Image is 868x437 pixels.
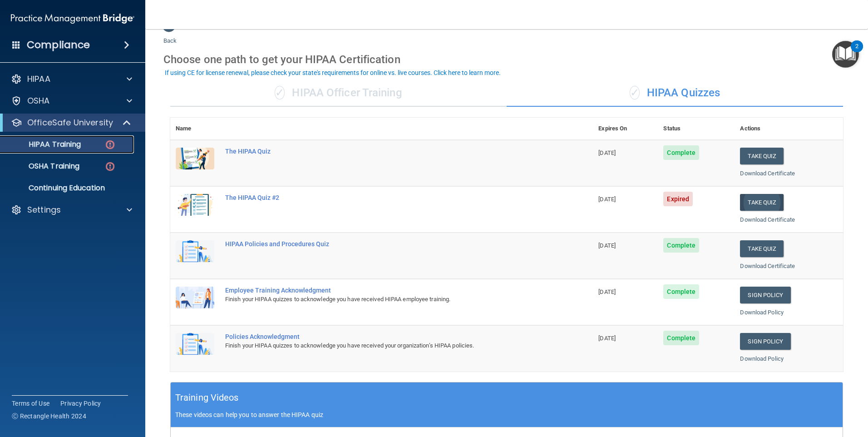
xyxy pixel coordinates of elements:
div: HIPAA Officer Training [170,79,507,107]
button: Take Quiz [740,240,784,257]
a: Back [163,26,177,44]
div: HIPAA Quizzes [507,79,843,107]
a: Download Certificate [740,263,795,269]
th: Status [658,118,735,140]
span: ✓ [275,86,285,99]
a: Sign Policy [740,333,790,350]
p: These videos can help you to answer the HIPAA quiz [175,411,838,418]
span: Complete [663,145,699,160]
p: OfficeSafe University [27,117,113,128]
a: Settings [11,204,132,215]
span: Ⓒ Rectangle Health 2024 [12,412,86,421]
p: OSHA Training [6,162,79,171]
div: Finish your HIPAA quizzes to acknowledge you have received your organization’s HIPAA policies. [225,340,547,351]
div: 2 [855,46,858,58]
a: Privacy Policy [60,399,101,408]
a: OfficeSafe University [11,117,132,128]
a: Download Policy [740,309,784,316]
div: Choose one path to get your HIPAA Certification [163,46,850,73]
button: If using CE for license renewal, please check your state's requirements for online vs. live cours... [163,68,502,77]
img: PMB logo [11,10,134,28]
a: Terms of Use [12,399,49,408]
div: The HIPAA Quiz #2 [225,194,547,201]
span: [DATE] [598,196,616,203]
a: Download Certificate [740,216,795,223]
span: [DATE] [598,335,616,342]
span: [DATE] [598,149,616,156]
div: If using CE for license renewal, please check your state's requirements for online vs. live cours... [165,70,501,76]
th: Actions [735,118,843,140]
button: Take Quiz [740,194,784,211]
th: Name [170,118,220,140]
a: Download Policy [740,355,784,362]
span: Complete [663,238,699,253]
p: HIPAA [27,74,50,84]
th: Expires On [593,118,658,140]
div: Employee Training Acknowledgment [225,287,547,294]
span: Complete [663,331,699,345]
div: Finish your HIPAA quizzes to acknowledge you have received HIPAA employee training. [225,294,547,305]
span: Expired [663,192,693,206]
span: [DATE] [598,288,616,295]
a: Download Certificate [740,170,795,177]
img: danger-circle.6113f641.png [104,161,116,172]
button: Take Quiz [740,148,784,164]
a: HIPAA [11,74,132,84]
a: OSHA [11,95,132,106]
p: HIPAA Training [6,140,81,149]
div: Policies Acknowledgment [225,333,547,340]
button: Open Resource Center, 2 new notifications [832,41,859,68]
a: Sign Policy [740,287,790,303]
p: Continuing Education [6,184,130,193]
p: Settings [27,204,61,215]
p: OSHA [27,95,50,106]
span: [DATE] [598,242,616,249]
div: The HIPAA Quiz [225,148,547,155]
img: danger-circle.6113f641.png [104,139,116,150]
h5: Training Videos [175,390,239,406]
span: Complete [663,284,699,299]
div: HIPAA Policies and Procedures Quiz [225,240,547,248]
span: ✓ [630,86,640,99]
h4: Compliance [27,39,90,51]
